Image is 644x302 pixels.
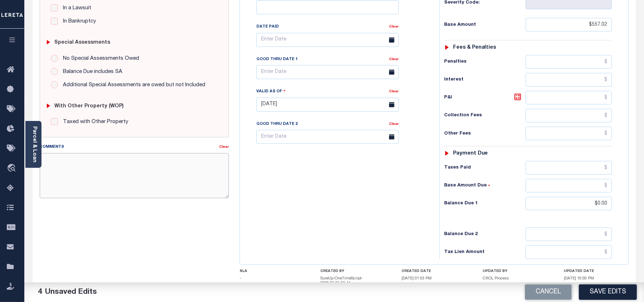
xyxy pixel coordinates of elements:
[38,288,42,296] span: 4
[45,288,97,296] span: Unsaved Edits
[256,65,399,79] input: Enter Date
[444,77,526,83] h6: Interest
[59,81,205,89] label: Additional Special Assessments are owed but not Included
[444,113,526,118] h6: Collection Fees
[389,122,399,126] a: Clear
[579,284,637,300] button: Save Edits
[444,249,526,255] h6: Tax Lien Amount
[389,25,399,29] a: Clear
[59,68,122,76] label: Balance Due includes SA
[240,277,241,281] span: -
[59,55,139,63] label: No Special Assessments Owed
[256,130,399,144] input: Enter Date
[444,183,526,189] h6: Base Amount Due
[444,165,526,171] h6: Taxes Paid
[444,232,526,237] h6: Balance Due 2
[525,284,572,300] button: Cancel
[32,126,37,162] a: Parcel & Loan
[526,127,612,140] input: $
[526,179,612,193] input: $
[564,269,629,273] h4: UPDATED DATE
[526,228,612,241] input: $
[54,40,110,46] h6: Special Assessments
[7,164,18,173] i: travel_explore
[526,109,612,122] input: $
[483,269,547,273] h4: UPDATED BY
[59,118,128,126] label: Taxed with Other Property
[59,4,91,13] label: In a Lawsuit
[256,33,399,47] input: Enter Date
[526,55,612,69] input: $
[444,93,526,103] h6: P&I
[526,73,612,87] input: $
[453,45,496,51] h6: Fees & Penalties
[256,121,298,127] label: Good Thru Date 2
[256,98,399,112] input: Enter Date
[59,18,96,26] label: In Bankruptcy
[483,276,547,281] h5: CROL Process
[402,276,466,281] h5: [DATE] 01:53 PM
[444,131,526,137] h6: Other Fees
[240,269,304,273] h4: SLA
[444,201,526,206] h6: Balance Due 1
[389,90,399,93] a: Clear
[526,245,612,259] input: $
[526,91,612,104] input: $
[219,145,229,149] a: Clear
[256,88,286,95] label: Valid as Of
[321,276,385,286] h5: SureUp-OneTimeScript-2025.06.06.52.44
[256,57,298,63] label: Good Thru Date 1
[256,24,279,30] label: Date Paid
[54,103,124,109] h6: with Other Property (WOP)
[564,276,629,281] h5: [DATE] 10:00 PM
[526,197,612,210] input: $
[40,144,64,150] label: Comments
[526,161,612,175] input: $
[526,18,612,31] input: $
[444,22,526,28] h6: Base Amount
[453,151,488,157] h6: Payment due
[402,269,466,273] h4: CREATED DATE
[389,58,399,61] a: Clear
[444,59,526,65] h6: Penalties
[321,269,385,273] h4: CREATED BY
